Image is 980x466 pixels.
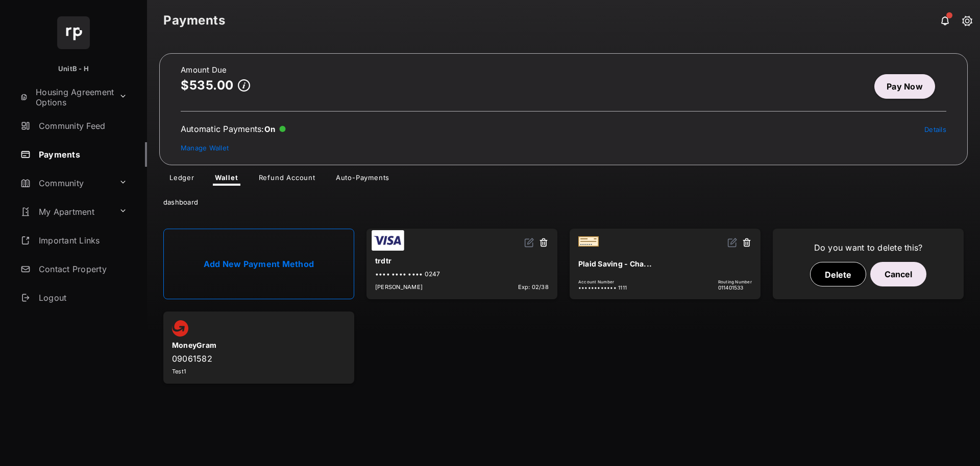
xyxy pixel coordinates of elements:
[924,125,946,134] a: Details
[16,114,147,138] a: Community Feed
[181,124,286,134] div: Automatic Payments :
[870,262,926,286] button: Cancel
[578,279,627,284] span: Account Number
[16,171,115,195] a: Community
[207,173,247,186] a: Wallet
[578,255,752,272] div: Plaid Saving - Cha...
[16,199,115,224] a: My Apartment
[518,283,549,291] span: Exp: 02/38
[163,229,354,299] a: Add New Payment Method
[524,237,534,248] img: svg+xml;base64,PHN2ZyB2aWV3Qm94PSIwIDAgMjQgMjQiIHdpZHRoPSIxNiIgaGVpZ2h0PSIxNiIgZmlsbD0ibm9uZSIgeG...
[161,173,203,186] a: Ledger
[375,252,549,269] div: trdtr
[16,228,131,253] a: Important Links
[163,14,225,27] strong: Payments
[181,66,250,74] h2: Amount Due
[264,124,276,134] span: On
[16,85,115,109] a: Housing Agreement Options
[328,173,398,186] a: Auto-Payments
[172,353,346,364] div: 09061582
[718,284,752,291] span: 011401533
[58,64,89,74] p: UnitB - H
[781,241,955,254] p: Do you want to delete this?
[578,284,627,291] span: •••••••••••• 1111
[375,283,423,291] span: [PERSON_NAME]
[181,78,234,92] p: $535.00
[16,285,147,310] a: Logout
[181,144,229,152] a: Manage Wallet
[147,186,980,214] div: dashboard
[727,237,738,248] img: svg+xml;base64,PHN2ZyB2aWV3Qm94PSIwIDAgMjQgMjQiIHdpZHRoPSIxNiIgaGVpZ2h0PSIxNiIgZmlsbD0ibm9uZSIgeG...
[718,279,752,284] span: Routing Number
[251,173,324,186] a: Refund Account
[810,262,866,286] button: Delete
[172,337,346,353] div: MoneyGram
[16,142,147,167] a: Payments
[57,16,90,49] img: svg+xml;base64,PHN2ZyB4bWxucz0iaHR0cDovL3d3dy53My5vcmcvMjAwMC9zdmciIHdpZHRoPSI2NCIgaGVpZ2h0PSI2NC...
[172,368,186,375] span: Test1
[375,270,549,278] div: •••• •••• •••• 0247
[16,257,147,281] a: Contact Property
